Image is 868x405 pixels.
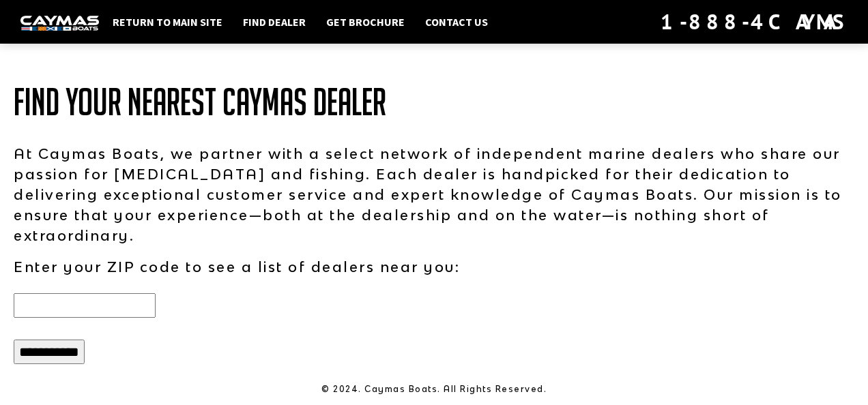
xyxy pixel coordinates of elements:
[14,383,854,395] p: © 2024. Caymas Boats. All Rights Reserved.
[661,7,848,37] div: 1-888-4CAYMAS
[20,16,99,30] img: white-logo-c9c8dbefe5ff5ceceb0f0178aa75bf4bb51f6bca0971e226c86eb53dfe498488.png
[14,82,854,123] h1: Find Your Nearest Caymas Dealer
[236,13,313,31] a: Find Dealer
[14,143,854,245] p: At Caymas Boats, we partner with a select network of independent marine dealers who share our pas...
[418,13,495,31] a: Contact Us
[106,13,229,31] a: Return to main site
[14,256,854,277] p: Enter your ZIP code to see a list of dealers near you:
[319,13,411,31] a: Get Brochure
